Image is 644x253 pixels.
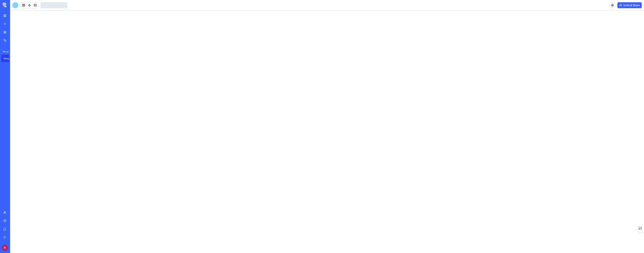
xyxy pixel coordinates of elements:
[1,55,16,62] a: Google Ads Template Generator
[3,3,26,8] img: logo
[3,57,14,60] div: Google Ads Template Generator
[617,2,642,8] button: Invite & Share
[1,50,9,53] span: Recent
[2,245,8,251] img: ACg8ocKxj2zrF6KO1hSqyWJMZ4jqTVEoX10O8LIq0mPyXmOBHDmGZw=s96-c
